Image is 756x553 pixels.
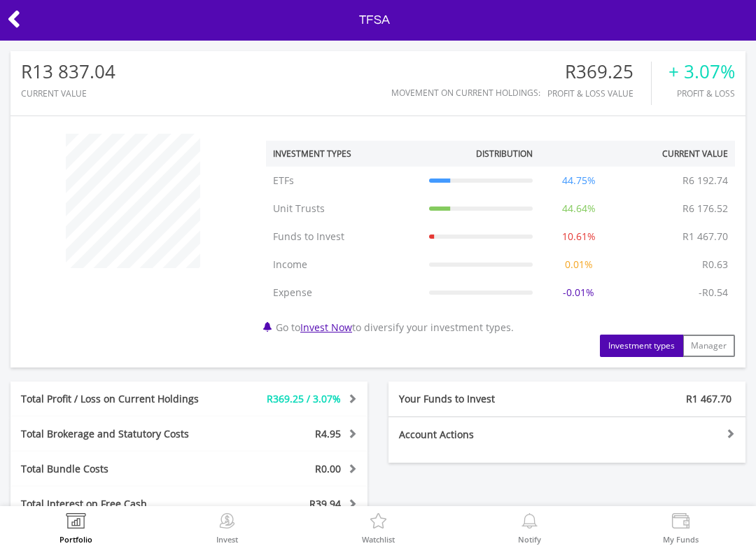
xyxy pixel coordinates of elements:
td: Income [266,251,422,279]
div: Your Funds to Invest [388,392,567,406]
div: R369.25 [547,62,651,82]
td: R1 467.70 [675,223,735,251]
a: Invest [216,513,238,543]
div: Movement on Current Holdings: [391,88,540,97]
label: Watchlist [362,535,395,543]
td: Expense [266,279,422,307]
div: Profit & Loss [668,89,735,98]
img: View Funds [670,513,692,533]
td: 0.01% [540,251,618,279]
div: + 3.07% [668,62,735,82]
div: CURRENT VALUE [21,89,115,98]
td: 44.64% [540,195,618,223]
div: Account Actions [388,428,567,442]
a: Portfolio [59,513,92,543]
td: -R0.54 [692,279,735,307]
div: Distribution [476,148,533,160]
td: 44.75% [540,167,618,195]
label: Portfolio [59,535,92,543]
td: Funds to Invest [266,223,422,251]
td: ETFs [266,167,422,195]
label: Invest [216,535,238,543]
a: My Funds [663,513,699,543]
img: Watchlist [367,513,389,533]
div: Total Bundle Costs [10,462,219,476]
th: Investment Types [266,141,422,167]
td: Unit Trusts [266,195,422,223]
span: R369.25 / 3.07% [267,392,341,405]
button: Investment types [600,335,683,357]
div: Total Interest on Free Cash [10,497,219,511]
span: R1 467.70 [686,392,731,405]
td: -0.01% [540,279,618,307]
td: 10.61% [540,223,618,251]
button: Manager [682,335,735,357]
label: My Funds [663,535,699,543]
img: View Portfolio [65,513,87,533]
div: Total Brokerage and Statutory Costs [10,427,219,441]
div: Profit & Loss Value [547,89,651,98]
img: View Notifications [519,513,540,533]
label: Notify [518,535,541,543]
div: Go to to diversify your investment types. [255,127,745,357]
a: Invest Now [300,321,352,334]
td: R0.63 [695,251,735,279]
a: Watchlist [362,513,395,543]
span: R4.95 [315,427,341,440]
div: Total Profit / Loss on Current Holdings [10,392,219,406]
td: R6 176.52 [675,195,735,223]
span: R0.00 [315,462,341,475]
a: Notify [518,513,541,543]
div: R13 837.04 [21,62,115,82]
th: Current Value [617,141,735,167]
span: R39.94 [309,497,341,510]
img: Invest Now [216,513,238,533]
td: R6 192.74 [675,167,735,195]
